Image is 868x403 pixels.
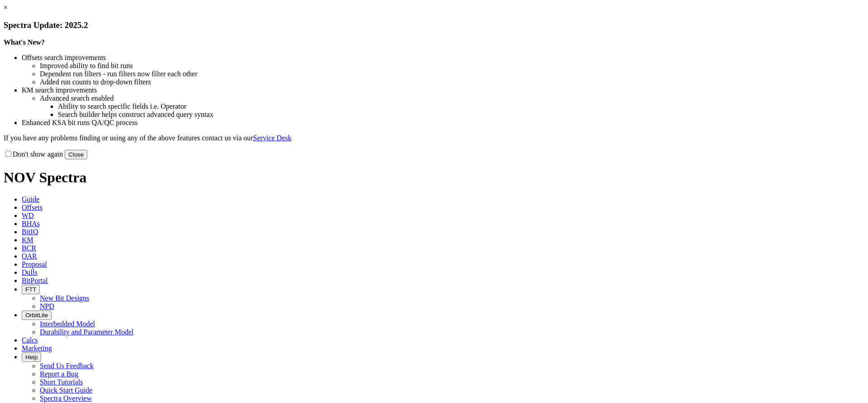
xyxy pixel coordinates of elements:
[22,260,47,268] span: Proposal
[22,119,864,127] li: Enhanced KSA bit runs QA/QC process
[22,236,33,244] span: KM
[253,134,292,142] a: Service Desk
[58,111,864,119] li: Search builder helps construct advanced query syntax
[4,38,45,46] strong: What's New?
[22,220,40,227] span: BHAs
[5,151,11,157] input: Don't show again
[40,94,864,102] li: Advanced search enabled
[58,102,864,111] li: Ability to search specific fields i.e. Operator
[22,269,38,276] span: Dulls
[22,212,34,219] span: WD
[65,150,87,159] button: Close
[4,20,864,30] h3: Spectra Update: 2025.2
[22,195,39,203] span: Guide
[22,228,38,236] span: BitIQ
[22,252,37,260] span: OAR
[4,4,8,11] a: ×
[40,302,54,310] a: NPD
[4,169,864,186] h1: NOV Spectra
[40,78,864,86] li: Added run counts to drop-down filters
[40,362,94,370] a: Send Us Feedback
[25,312,48,319] span: OrbitLite
[40,370,78,378] a: Report a Bug
[25,286,36,293] span: FTT
[22,244,36,252] span: BCR
[22,344,52,352] span: Marketing
[40,394,92,402] a: Spectra Overview
[40,386,92,394] a: Quick Start Guide
[40,328,134,336] a: Durability and Parameter Model
[40,294,89,302] a: New Bit Designs
[40,62,864,70] li: Improved ability to find bit runs
[40,70,864,78] li: Dependent run filters - run filters now filter each other
[4,150,63,158] label: Don't show again
[22,54,864,62] li: Offsets search improvements
[22,86,864,94] li: KM search improvements
[22,336,38,344] span: Calcs
[22,277,48,284] span: BitPortal
[40,320,95,328] a: Interbedded Model
[40,378,83,386] a: Short Tutorials
[22,204,42,211] span: Offsets
[4,134,864,142] p: If you have any problems finding or using any of the above features contact us via our
[25,354,38,361] span: Help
